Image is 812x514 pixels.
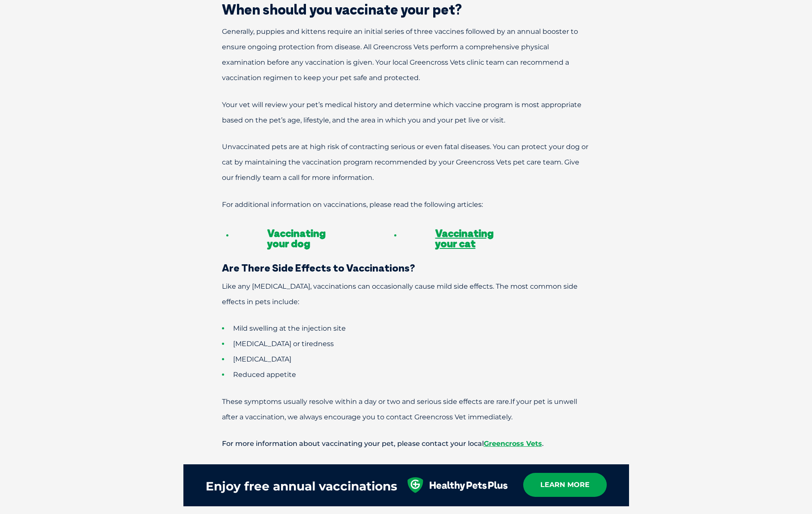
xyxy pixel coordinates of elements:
[206,473,397,500] div: Enjoy free annual vaccinations
[222,282,578,306] span: Like any [MEDICAL_DATA], vaccinations can occasionally cause mild side effects. The most common s...
[523,473,607,497] a: learn more
[435,227,494,250] a: Vaccinating your cat
[222,143,588,182] span: Unvaccinated pets are at high risk of contracting serious or even fatal diseases. You can protect...
[233,371,296,379] span: Reduced appetite
[222,27,578,82] span: Generally, puppies and kittens require an initial series of three vaccines followed by an annual ...
[222,261,415,274] span: Are There Side Effects to Vaccinations?
[233,324,346,332] span: Mild swelling at the injection site
[192,436,620,451] p: For more information about vaccinating your pet, please contact your local .
[222,101,581,124] span: Your vet will review your pet’s medical history and determine which vaccine program is most appro...
[222,200,483,209] span: For additional information on vaccinations, please read the following articles:
[267,227,326,250] a: Vaccinating your dog
[192,3,620,16] h2: When should you vaccinate your pet?
[233,340,334,348] span: [MEDICAL_DATA] or tiredness
[406,477,508,493] img: healthy-pets-plus.svg
[484,439,542,448] a: Greencross Vets
[233,355,291,363] span: [MEDICAL_DATA]
[222,397,577,421] span: If your pet is unwell after a vaccination, we always encourage you to contact Greencross Vet imme...
[222,397,510,406] span: These symptoms usually resolve within a day or two and serious side effects are rare.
